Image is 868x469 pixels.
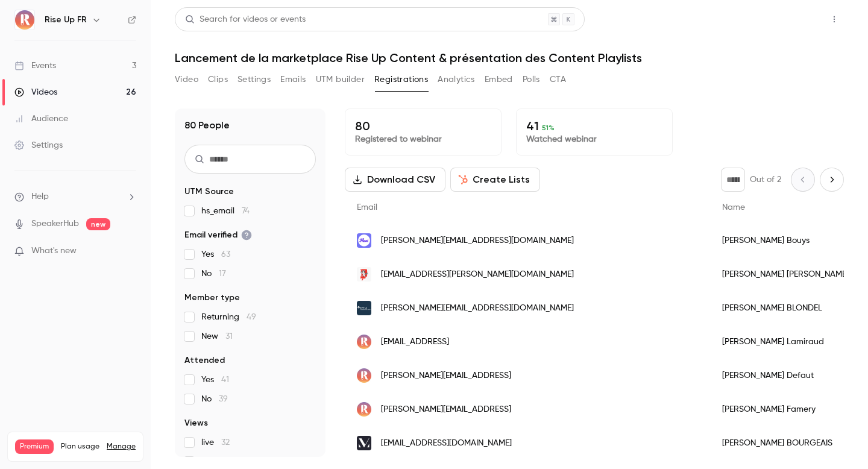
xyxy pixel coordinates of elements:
[61,442,99,452] span: Plan usage
[357,402,371,417] img: riseup.ai
[526,133,662,145] p: Watched webinar
[767,7,815,31] button: Share
[14,113,68,125] div: Audience
[221,376,229,384] span: 41
[184,186,234,198] span: UTM Source
[201,268,226,280] span: No
[122,246,136,257] iframe: Noticeable Trigger
[31,245,77,257] span: What's new
[357,233,371,248] img: flavi.fr
[710,291,861,325] div: [PERSON_NAME] BLONDEL
[107,442,136,452] a: Manage
[31,218,79,230] a: SpeakerHub
[710,325,861,359] div: [PERSON_NAME] Lamiraud
[201,374,229,386] span: Yes
[381,268,574,281] span: [EMAIL_ADDRESS][PERSON_NAME][DOMAIN_NAME]
[710,426,861,460] div: [PERSON_NAME] BOURGEAIS
[381,302,574,315] span: [PERSON_NAME][EMAIL_ADDRESS][DOMAIN_NAME]
[750,174,781,186] p: Out of 2
[355,133,491,145] p: Registered to webinar
[14,190,136,203] li: help-dropdown-opener
[242,207,250,215] span: 74
[280,70,306,89] button: Emails
[550,70,566,89] button: CTA
[710,359,861,392] div: [PERSON_NAME] Defaut
[14,139,63,151] div: Settings
[201,205,250,217] span: hs_email
[357,436,371,450] img: mv-group.fr
[175,51,844,65] h1: Lancement de la marketplace Rise Up Content & présentation des Content Playlists
[357,203,377,212] span: Email
[247,313,256,321] span: 49
[722,203,745,212] span: Name
[31,190,49,203] span: Help
[438,70,475,89] button: Analytics
[184,417,208,429] span: Views
[14,86,57,98] div: Videos
[710,224,861,257] div: [PERSON_NAME] Bouys
[825,10,844,29] button: Top Bar Actions
[184,229,252,241] span: Email verified
[381,370,511,382] span: [PERSON_NAME][EMAIL_ADDRESS]
[710,257,861,291] div: [PERSON_NAME] [PERSON_NAME]
[175,70,198,89] button: Video
[523,70,540,89] button: Polls
[184,118,230,133] h1: 80 People
[201,311,256,323] span: Returning
[316,70,365,89] button: UTM builder
[542,124,555,132] span: 51 %
[185,13,306,26] div: Search for videos or events
[345,168,445,192] button: Download CSV
[219,395,228,403] span: 39
[381,234,574,247] span: [PERSON_NAME][EMAIL_ADDRESS][DOMAIN_NAME]
[184,292,240,304] span: Member type
[381,437,512,450] span: [EMAIL_ADDRESS][DOMAIN_NAME]
[208,70,228,89] button: Clips
[820,168,844,192] button: Next page
[14,60,56,72] div: Events
[201,436,230,449] span: live
[357,301,371,315] img: effia.fr
[710,392,861,426] div: [PERSON_NAME] Famery
[381,336,449,348] span: [EMAIL_ADDRESS]
[225,332,233,341] span: 31
[15,439,54,454] span: Premium
[15,10,34,30] img: Rise Up FR
[357,335,371,349] img: riseup.ai
[526,119,662,133] p: 41
[201,456,241,468] span: replay
[357,368,371,383] img: riseup.ai
[86,218,110,230] span: new
[381,403,511,416] span: [PERSON_NAME][EMAIL_ADDRESS]
[450,168,540,192] button: Create Lists
[485,70,513,89] button: Embed
[355,119,491,133] p: 80
[221,438,230,447] span: 32
[237,70,271,89] button: Settings
[201,330,233,342] span: New
[219,269,226,278] span: 17
[374,70,428,89] button: Registrations
[357,267,371,282] img: xlg.eu
[221,250,230,259] span: 63
[184,354,225,367] span: Attended
[45,14,87,26] h6: Rise Up FR
[201,393,228,405] span: No
[201,248,230,260] span: Yes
